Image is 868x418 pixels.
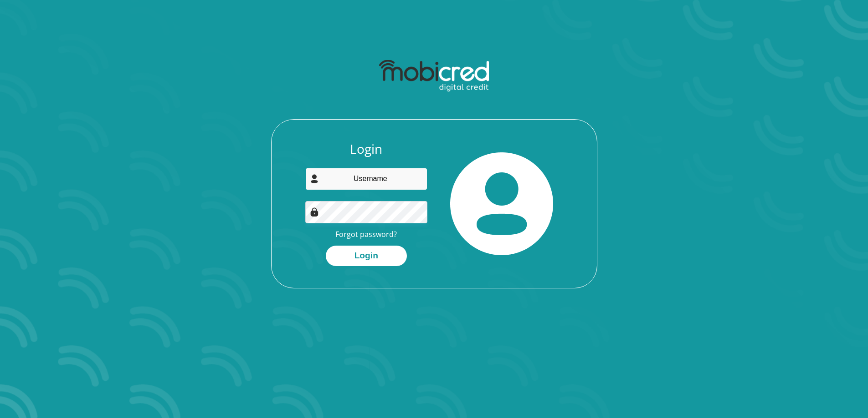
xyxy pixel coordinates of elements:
h3: Login [305,141,427,157]
img: mobicred logo [379,60,489,92]
img: Image [310,207,319,217]
a: Forgot password? [335,229,397,239]
img: user-icon image [310,174,319,183]
input: Username [305,168,427,190]
button: Login [326,246,407,266]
